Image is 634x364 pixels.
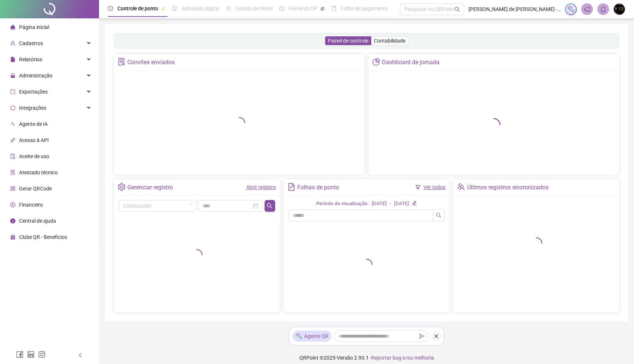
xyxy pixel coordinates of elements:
[78,353,83,358] span: left
[295,332,303,340] img: sparkle-icon.fc2bf0ac1784a2077858766a79e2daf3.svg
[19,24,49,30] span: Página inicial
[337,355,353,361] span: Versão
[279,6,284,11] span: dashboard
[331,6,336,11] span: book
[10,154,15,159] span: audit
[485,116,503,134] span: loading
[182,6,219,11] span: Admissão digital
[467,181,549,194] div: Últimos registros sincronizados
[267,203,273,209] span: search
[288,183,295,191] span: file-text
[10,105,15,110] span: sync
[19,218,56,224] span: Central de ajuda
[372,58,380,66] span: pie-chart
[19,137,49,143] span: Acesso à API
[528,235,544,251] span: loading
[10,186,15,191] span: qrcode
[372,200,387,208] div: [DATE]
[246,184,276,190] a: Abrir registro
[19,40,43,46] span: Cadastros
[19,121,48,127] span: Agente de IA
[19,186,52,192] span: Gerar QRCode
[19,234,67,240] span: Clube QR - Beneficios
[172,6,177,11] span: file-done
[584,6,590,12] span: notification
[10,234,15,240] span: gift
[189,247,205,263] span: loading
[614,4,625,15] img: 85694
[10,170,15,175] span: solution
[328,38,368,44] span: Painel de controle
[412,201,417,205] span: edit
[127,181,173,194] div: Gerenciar registro
[236,6,273,11] span: Gestão de férias
[19,170,58,175] span: Atestado técnico
[226,6,231,11] span: sun
[419,334,425,339] span: send
[394,200,409,208] div: [DATE]
[600,6,606,12] span: bell
[415,185,420,190] span: filter
[10,218,15,223] span: info-circle
[455,7,460,12] span: search
[320,7,325,11] span: pushpin
[118,58,125,66] span: solution
[16,351,23,358] span: facebook
[358,256,375,273] span: loading
[457,183,465,191] span: team
[19,202,43,208] span: Financeiro
[231,115,247,131] span: loading
[38,351,45,358] span: instagram
[19,89,48,95] span: Exportações
[19,153,49,159] span: Aceite de uso
[316,200,369,208] div: Período de visualização:
[161,7,165,11] span: pushpin
[10,25,15,30] span: home
[27,351,34,358] span: linkedin
[187,203,193,209] span: loading
[292,331,331,342] div: Agente QR
[108,6,113,11] span: clock-circle
[434,334,439,339] span: close
[289,6,317,11] span: Painel do DP
[127,56,175,69] div: Convites enviados
[297,181,339,194] div: Folhas de ponto
[374,38,405,44] span: Contabilidade
[19,105,46,111] span: Integrações
[19,73,52,79] span: Administração
[341,6,388,11] span: Folha de pagamento
[10,57,15,62] span: file
[423,184,445,190] a: Ver todos
[10,89,15,94] span: export
[10,138,15,143] span: api
[436,212,442,218] span: search
[10,202,15,207] span: dollar
[567,5,575,13] img: sparkle-icon.fc2bf0ac1784a2077858766a79e2daf3.svg
[10,41,15,46] span: user-add
[19,57,42,62] span: Relatórios
[371,355,434,361] span: Reportar bug e/ou melhoria
[382,56,440,69] div: Dashboard de jornada
[117,6,158,11] span: Controle de ponto
[10,73,15,78] span: lock
[118,183,125,191] span: setting
[469,5,561,13] span: [PERSON_NAME] de [PERSON_NAME] - YOU Excelência Imobiliária
[390,200,391,208] div: -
